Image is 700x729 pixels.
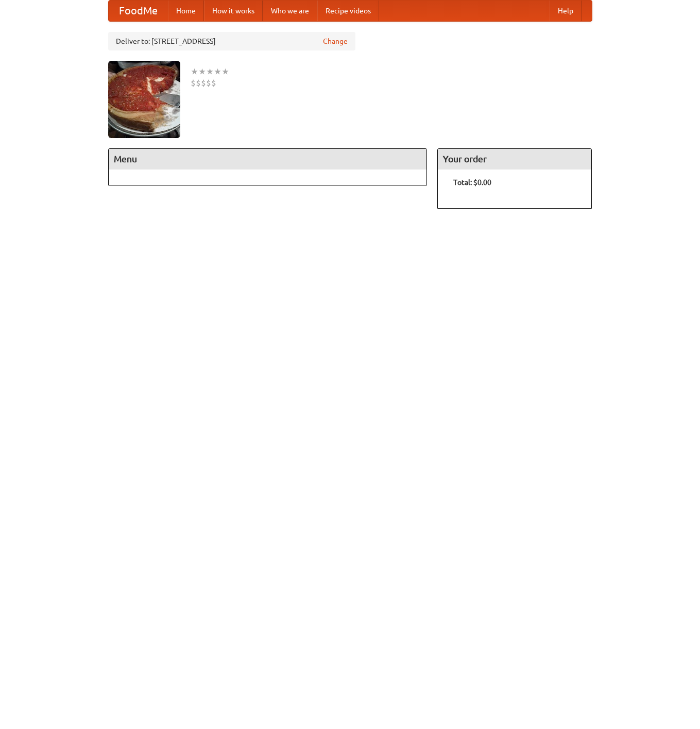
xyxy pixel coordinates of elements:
a: Change [323,36,348,46]
a: Help [550,1,582,21]
img: angular.jpg [108,61,180,138]
a: How it works [204,1,263,21]
a: Home [168,1,204,21]
li: ★ [214,66,221,77]
li: $ [201,77,206,89]
li: $ [191,77,196,89]
li: $ [206,77,211,89]
div: Deliver to: [STREET_ADDRESS] [108,32,355,50]
a: FoodMe [109,1,168,21]
h4: Your order [438,149,591,169]
li: $ [196,77,201,89]
h4: Menu [109,149,427,169]
li: ★ [198,66,206,77]
a: Who we are [263,1,317,21]
li: $ [211,77,216,89]
li: ★ [206,66,214,77]
b: Total: $0.00 [453,178,491,187]
a: Recipe videos [317,1,379,21]
li: ★ [221,66,229,77]
li: ★ [191,66,198,77]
